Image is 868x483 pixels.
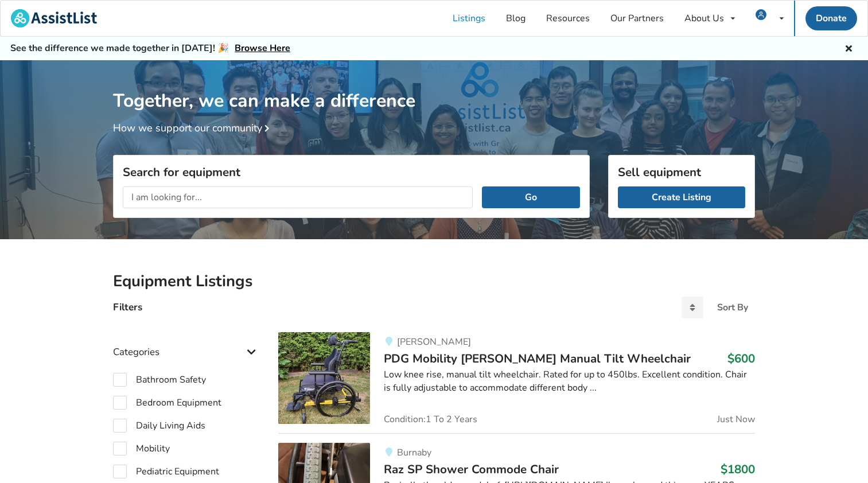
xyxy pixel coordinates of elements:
span: Condition: 1 To 2 Years [384,415,477,424]
span: Raz SP Shower Commode Chair [384,461,559,477]
a: Resources [536,1,600,36]
img: assistlist-logo [11,9,97,28]
a: Create Listing [618,186,745,208]
a: Blog [496,1,536,36]
label: Mobility [113,442,170,455]
a: Donate [805,6,857,30]
h3: $1800 [721,462,755,477]
h1: Together, we can make a difference [113,60,755,112]
img: user icon [756,9,766,20]
div: Low knee rise, manual tilt wheelchair. Rated for up to 450lbs. Excellent condition. Chair is full... [384,368,755,395]
div: Sort By [717,303,748,312]
h5: See the difference we made together in [DATE]! 🎉 [10,42,290,54]
a: mobility-pdg mobility stella gl manual tilt wheelchair[PERSON_NAME]PDG Mobility [PERSON_NAME] Man... [278,332,755,433]
a: Listings [442,1,496,36]
a: How we support our community [113,121,274,135]
h4: Filters [113,301,142,314]
span: PDG Mobility [PERSON_NAME] Manual Tilt Wheelchair [384,350,691,367]
label: Bathroom Safety [113,373,206,387]
div: About Us [684,14,724,23]
h3: $600 [727,351,755,366]
a: Browse Here [235,42,290,54]
input: I am looking for... [123,186,473,208]
a: Our Partners [600,1,674,36]
img: mobility-pdg mobility stella gl manual tilt wheelchair [278,332,370,424]
div: Categories [113,323,260,364]
button: Go [482,186,580,208]
h3: Sell equipment [618,165,745,180]
h2: Equipment Listings [113,271,755,291]
span: Burnaby [397,446,431,459]
span: [PERSON_NAME] [397,336,471,348]
h3: Search for equipment [123,165,580,180]
label: Bedroom Equipment [113,396,221,410]
label: Daily Living Aids [113,419,205,433]
label: Pediatric Equipment [113,465,219,478]
span: Just Now [717,415,755,424]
